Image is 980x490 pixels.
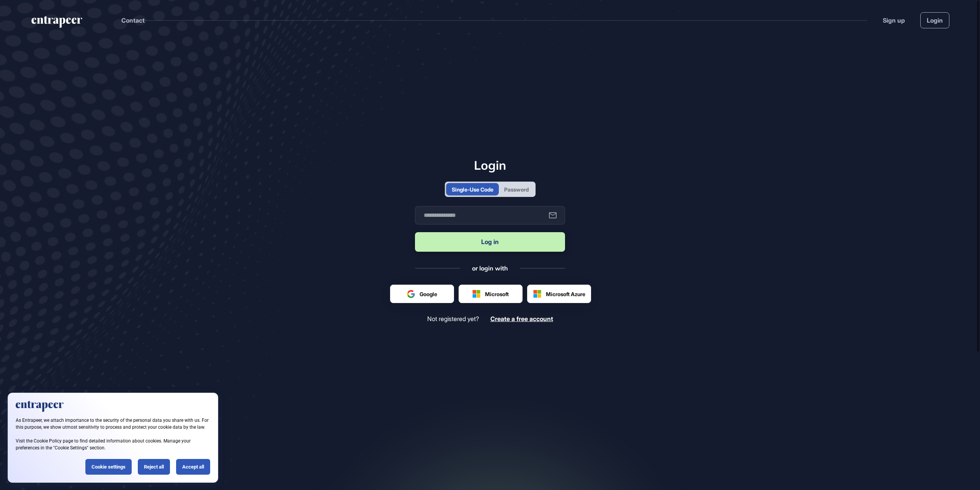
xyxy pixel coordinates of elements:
[883,16,905,25] a: Sign up
[490,315,553,323] a: Create a free account
[31,16,83,31] a: entrapeer-logo
[472,264,508,272] div: or login with
[415,232,565,252] button: Log in
[504,185,529,193] div: Password
[427,315,479,323] span: Not registered yet?
[920,12,949,28] a: Login
[121,15,145,25] button: Contact
[415,158,565,172] h1: Login
[452,185,493,193] div: Single-Use Code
